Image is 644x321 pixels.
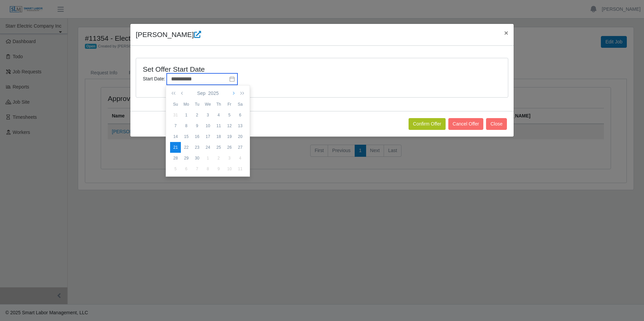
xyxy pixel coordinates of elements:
[170,144,181,150] div: 21
[192,142,202,153] td: 2025-09-23
[202,134,213,140] div: 17
[181,99,192,110] th: Mo
[170,134,181,140] div: 14
[196,87,207,99] button: Sep
[192,134,202,140] div: 16
[170,112,181,118] div: 31
[224,123,235,129] div: 12
[504,29,508,37] span: ×
[235,99,246,110] th: Sa
[202,144,213,150] div: 24
[170,166,181,172] div: 5
[170,142,181,153] td: 2025-09-21
[170,120,181,131] td: 2025-09-07
[224,144,235,150] div: 26
[213,142,224,153] td: 2025-09-25
[202,166,213,172] div: 8
[213,153,224,164] td: 2025-10-02
[181,123,192,129] div: 8
[192,99,202,110] th: Tu
[213,166,224,172] div: 9
[213,164,224,174] td: 2025-10-09
[235,110,246,120] td: 2025-09-06
[213,99,224,110] th: Th
[181,131,192,142] td: 2025-09-15
[181,144,192,150] div: 22
[224,164,235,174] td: 2025-10-10
[213,134,224,140] div: 18
[202,155,213,161] div: 1
[192,131,202,142] td: 2025-09-16
[136,29,201,40] h4: [PERSON_NAME]
[235,144,246,150] div: 27
[448,118,483,130] button: Cancel Offer
[181,134,192,140] div: 15
[235,164,246,174] td: 2025-10-11
[192,110,202,120] td: 2025-09-02
[224,110,235,120] td: 2025-09-05
[202,99,213,110] th: We
[192,155,202,161] div: 30
[202,112,213,118] div: 3
[181,153,192,164] td: 2025-09-29
[224,155,235,161] div: 3
[143,65,409,73] h4: Set Offer Start Date
[181,166,192,172] div: 6
[235,120,246,131] td: 2025-09-13
[181,155,192,161] div: 29
[192,166,202,172] div: 7
[409,118,446,130] button: Confirm Offer
[224,166,235,172] div: 10
[224,153,235,164] td: 2025-10-03
[235,123,246,129] div: 13
[202,153,213,164] td: 2025-10-01
[235,134,246,140] div: 20
[224,142,235,153] td: 2025-09-26
[207,87,220,99] button: 2025
[181,142,192,153] td: 2025-09-22
[224,112,235,118] div: 5
[202,142,213,153] td: 2025-09-24
[224,99,235,110] th: Fr
[235,155,246,161] div: 4
[181,110,192,120] td: 2025-09-01
[213,155,224,161] div: 2
[213,112,224,118] div: 4
[170,155,181,161] div: 28
[235,153,246,164] td: 2025-10-04
[235,166,246,172] div: 11
[235,142,246,153] td: 2025-09-27
[213,123,224,129] div: 11
[170,99,181,110] th: Su
[224,134,235,140] div: 19
[143,75,165,82] label: Start Date:
[192,164,202,174] td: 2025-10-07
[235,112,246,118] div: 6
[499,24,514,42] button: Close
[170,164,181,174] td: 2025-10-05
[224,120,235,131] td: 2025-09-12
[202,164,213,174] td: 2025-10-08
[192,112,202,118] div: 2
[213,131,224,142] td: 2025-09-18
[170,110,181,120] td: 2025-08-31
[202,123,213,129] div: 10
[202,131,213,142] td: 2025-09-17
[202,120,213,131] td: 2025-09-10
[181,112,192,118] div: 1
[181,164,192,174] td: 2025-10-06
[192,120,202,131] td: 2025-09-09
[213,110,224,120] td: 2025-09-04
[170,123,181,129] div: 7
[202,110,213,120] td: 2025-09-03
[235,131,246,142] td: 2025-09-20
[170,131,181,142] td: 2025-09-14
[213,144,224,150] div: 25
[192,144,202,150] div: 23
[192,123,202,129] div: 9
[181,120,192,131] td: 2025-09-08
[224,131,235,142] td: 2025-09-19
[486,118,507,130] button: Close
[192,153,202,164] td: 2025-09-30
[213,120,224,131] td: 2025-09-11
